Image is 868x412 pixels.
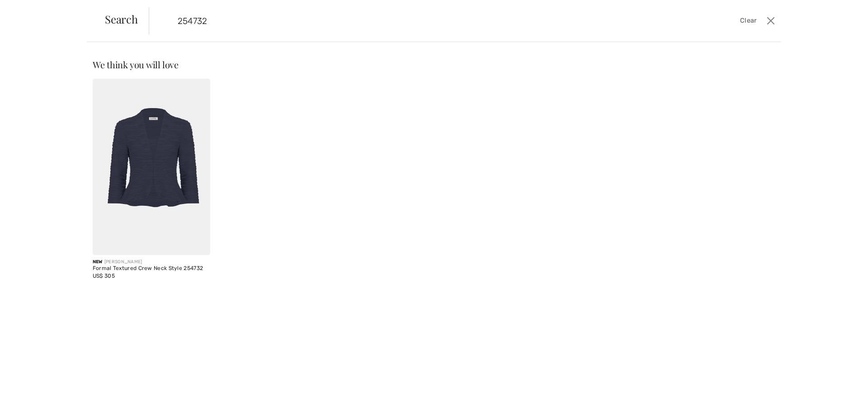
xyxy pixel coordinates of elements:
span: New [93,259,103,265]
span: US$ 305 [93,273,115,279]
span: Chat [20,6,38,14]
input: TYPE TO SEARCH [171,7,616,34]
button: Close [764,14,778,28]
div: Formal Textured Crew Neck Style 254732 [93,265,210,272]
img: Formal Textured Crew Neck Style 254732. Midnight Blue [93,79,210,255]
span: Clear [740,16,757,26]
div: [PERSON_NAME] [93,259,210,265]
span: Search [105,14,138,24]
span: We think you will love [93,58,179,71]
